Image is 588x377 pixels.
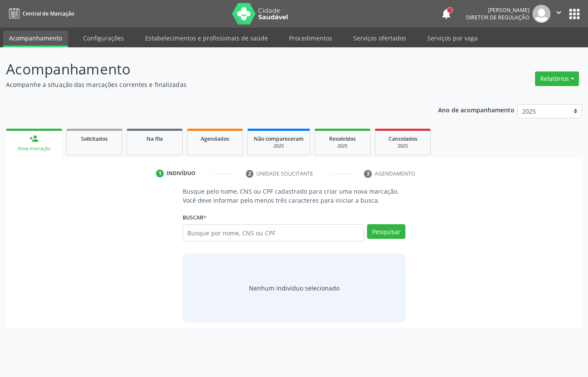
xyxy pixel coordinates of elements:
[167,170,196,177] div: Indivíduo
[183,224,364,241] input: Busque por nome, CNS ou CPF
[6,59,409,80] p: Acompanhamento
[3,31,68,47] a: Acompanhamento
[329,135,356,142] span: Resolvidos
[283,31,338,46] a: Procedimentos
[12,145,56,152] div: Nova marcação
[254,143,304,149] div: 2025
[381,143,424,149] div: 2025
[77,31,130,46] a: Configurações
[532,5,551,23] img: img
[438,104,514,115] p: Ano de acompanhamento
[254,135,304,142] span: Não compareceram
[551,5,567,23] button: 
[6,6,74,21] a: Central de Marcação
[466,6,529,14] div: [PERSON_NAME]
[81,135,108,142] span: Solicitados
[146,135,163,142] span: Na fila
[29,134,39,143] div: person_add
[22,10,74,17] span: Central de Marcação
[389,135,417,142] span: Cancelados
[156,170,164,177] div: 1
[440,8,452,20] button: notifications
[249,284,339,293] div: Nenhum indivíduo selecionado
[567,6,582,22] button: apps
[421,31,484,46] a: Serviços por vaga
[554,8,563,17] i: 
[6,80,409,89] p: Acompanhe a situação das marcações correntes e finalizadas
[139,31,274,46] a: Estabelecimentos e profissionais de saúde
[183,211,206,224] label: Buscar
[367,224,405,239] button: Pesquisar
[466,14,529,21] span: Diretor de regulação
[183,187,405,205] p: Busque pelo nome, CNS ou CPF cadastrado para criar uma nova marcação. Você deve informar pelo men...
[347,31,412,46] a: Serviços ofertados
[321,143,364,149] div: 2025
[201,135,229,142] span: Agendados
[535,71,579,86] button: Relatórios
